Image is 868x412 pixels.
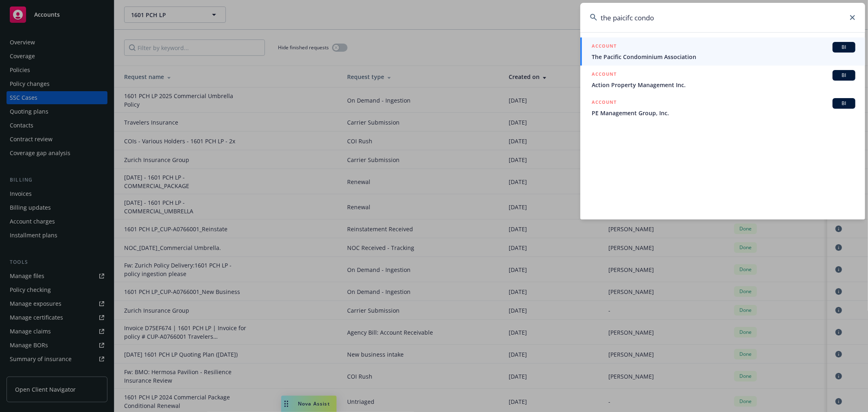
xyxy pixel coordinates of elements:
[580,37,865,66] a: ACCOUNTBIThe Pacific Condominium Association
[592,42,617,52] h5: ACCOUNT
[836,44,852,51] span: BI
[836,100,852,107] span: BI
[592,53,855,61] span: The Pacific Condominium Association
[836,72,852,79] span: BI
[580,66,865,94] a: ACCOUNTBIAction Property Management Inc.
[592,81,855,89] span: Action Property Management Inc.
[592,98,617,108] h5: ACCOUNT
[580,94,865,122] a: ACCOUNTBIPE Management Group, Inc.
[592,70,617,80] h5: ACCOUNT
[592,109,855,117] span: PE Management Group, Inc.
[580,3,865,32] input: Search...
